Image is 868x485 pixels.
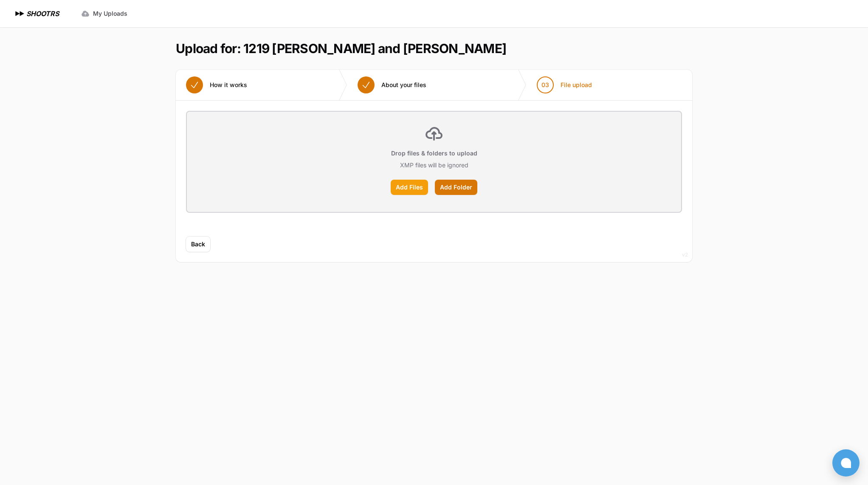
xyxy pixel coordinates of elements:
[391,180,428,195] label: Add Files
[391,149,477,158] p: Drop files & folders to upload
[191,240,205,248] span: Back
[541,81,549,89] span: 03
[176,41,506,56] h1: Upload for: 1219 [PERSON_NAME] and [PERSON_NAME]
[400,161,468,169] p: XMP files will be ignored
[26,8,59,19] h1: SHOOTRS
[93,9,127,18] span: My Uploads
[347,70,437,100] button: About your files
[682,250,688,260] div: v2
[210,81,247,89] span: How it works
[381,81,426,89] span: About your files
[561,81,592,89] span: File upload
[527,70,602,100] button: 03 File upload
[76,6,132,21] a: My Uploads
[435,180,477,195] label: Add Folder
[176,70,257,100] button: How it works
[14,8,26,19] img: SHOOTRS
[186,237,210,252] button: Back
[14,8,59,19] a: SHOOTRS SHOOTRS
[832,449,860,477] button: Open chat window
